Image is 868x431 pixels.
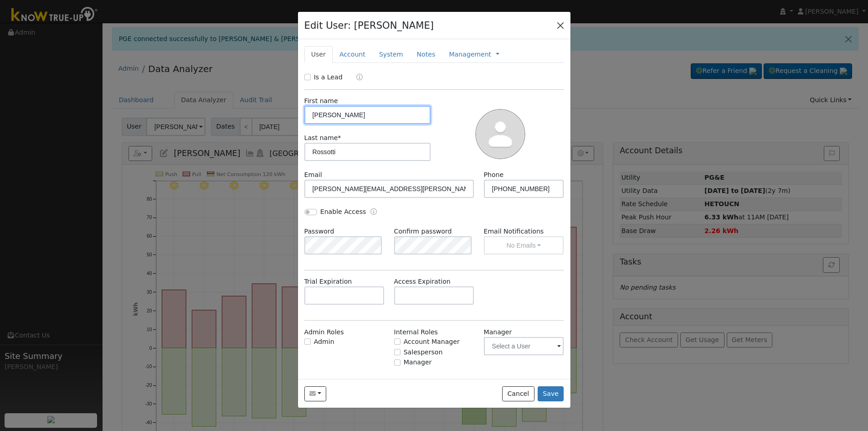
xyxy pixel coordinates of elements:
[484,227,564,236] label: Email Notifications
[372,46,410,63] a: System
[338,134,341,141] span: Required
[394,349,401,355] input: Salesperson
[449,50,491,59] a: Management
[320,207,366,217] label: Enable Access
[484,337,564,355] input: Select a User
[502,386,534,402] button: Cancel
[304,133,341,143] label: Last name
[394,277,451,286] label: Access Expiration
[394,359,401,366] input: Manager
[304,277,352,286] label: Trial Expiration
[370,207,377,218] a: Enable Access
[543,377,564,387] div: Stats
[394,327,438,337] label: Internal Roles
[404,348,443,357] label: Salesperson
[304,18,434,33] h4: Edit User: [PERSON_NAME]
[404,358,432,367] label: Manager
[304,386,327,402] button: steve.rossotti@yahoo.com
[484,327,512,337] label: Manager
[333,46,372,63] a: Account
[314,73,343,82] label: Is a Lead
[538,386,564,402] button: Save
[304,227,334,236] label: Password
[394,338,401,345] input: Account Manager
[404,337,460,347] label: Account Manager
[304,96,338,106] label: First name
[304,170,322,180] label: Email
[314,337,334,347] label: Admin
[304,74,311,80] input: Is a Lead
[484,170,504,180] label: Phone
[304,46,333,63] a: User
[304,338,311,345] input: Admin
[410,46,442,63] a: Notes
[304,327,344,337] label: Admin Roles
[394,227,452,236] label: Confirm password
[349,73,363,83] a: Lead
